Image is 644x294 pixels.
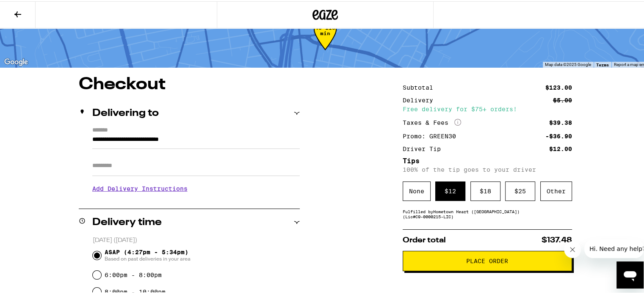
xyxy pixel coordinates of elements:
a: Terms [596,61,609,66]
iframe: Close message [564,240,581,257]
button: Place Order [403,250,572,270]
p: [DATE] ([DATE]) [93,235,300,243]
div: Other [540,180,572,200]
div: Promo: GREEN30 [403,132,462,138]
div: $5.00 [553,96,572,102]
h2: Delivery time [92,216,162,226]
div: Subtotal [403,83,439,89]
img: Google [2,55,30,66]
span: Place Order [466,257,508,263]
p: 100% of the tip goes to your driver [403,165,572,172]
h3: Add Delivery Instructions [92,178,300,197]
h2: Delivering to [92,107,159,117]
span: Order total [403,235,446,243]
div: Free delivery for $75+ orders! [403,105,572,111]
p: We'll contact you at [PHONE_NUMBER] when we arrive [92,197,300,204]
div: Driver Tip [403,145,447,151]
div: $39.38 [549,118,572,124]
div: 46-113 min [314,24,337,55]
span: $137.48 [542,235,572,243]
div: None [403,180,431,200]
iframe: Message from company [584,238,644,257]
a: Open this area in Google Maps (opens a new window) [2,55,30,66]
div: Delivery [403,96,439,102]
span: Map data ©2025 Google [545,61,591,66]
div: $12.00 [549,145,572,151]
label: 6:00pm - 8:00pm [105,270,162,277]
div: -$36.90 [545,132,572,138]
span: Hi. Need any help? [5,6,61,13]
h5: Tips [403,157,572,163]
h1: Checkout [79,75,300,92]
span: Based on past deliveries in your area [105,254,191,261]
div: Fulfilled by Hometown Heart ([GEOGRAPHIC_DATA]) (Lic# C9-0000215-LIC ) [403,208,572,218]
iframe: Button to launch messaging window [616,260,644,287]
div: $ 18 [470,180,500,200]
div: $ 12 [435,180,465,200]
span: ASAP (4:27pm - 5:34pm) [105,247,191,261]
div: $123.00 [545,83,572,89]
label: 8:00pm - 10:00pm [105,287,166,294]
div: Taxes & Fees [403,118,461,125]
div: $ 25 [505,180,535,200]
